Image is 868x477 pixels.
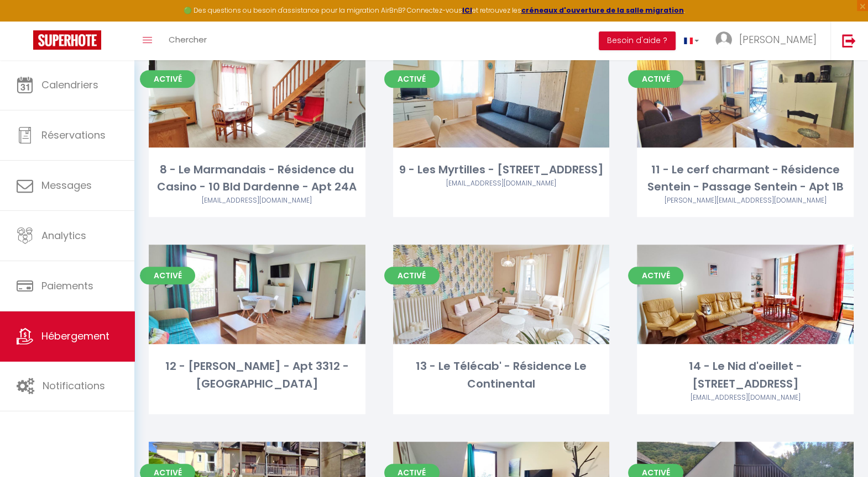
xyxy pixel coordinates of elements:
img: ... [715,31,732,48]
span: Chercher [169,34,207,45]
a: créneaux d'ouverture de la salle migration [521,6,684,15]
span: Activé [140,267,195,284]
span: Réservations [41,128,106,142]
a: Chercher [160,22,215,60]
img: Super Booking [33,30,101,50]
div: Airbnb [149,195,365,206]
span: Activé [384,70,440,88]
span: Hébergement [41,329,109,343]
div: 13 - Le Télécab' - Résidence Le Continental [393,358,610,393]
div: 12 - [PERSON_NAME] - Apt 3312 - [GEOGRAPHIC_DATA] [149,358,365,393]
div: 14 - Le Nid d'oeillet - [STREET_ADDRESS] [637,358,854,393]
a: ICI [462,6,472,15]
span: Activé [628,267,683,284]
span: Calendriers [41,78,98,92]
div: 11 - Le cerf charmant - Résidence Sentein - Passage Sentein - Apt 1B [637,161,854,196]
span: Activé [140,70,195,88]
a: ... [PERSON_NAME] [707,22,830,60]
div: 9 - Les Myrtilles - [STREET_ADDRESS] [393,161,610,178]
div: Airbnb [637,195,854,206]
span: Activé [384,267,440,284]
span: [PERSON_NAME] [739,33,817,46]
span: Activé [628,70,683,88]
button: Besoin d'aide ? [599,31,676,50]
button: Ouvrir le widget de chat LiveChat [9,4,42,38]
img: logout [842,34,856,47]
div: Airbnb [393,178,610,189]
span: Analytics [41,229,86,242]
div: Airbnb [637,393,854,403]
span: Messages [41,178,92,192]
div: 8 - Le Marmandais - Résidence du Casino - 10 Bld Dardenne - Apt 24A [149,161,365,196]
span: Notifications [43,379,105,393]
span: Paiements [41,279,93,293]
